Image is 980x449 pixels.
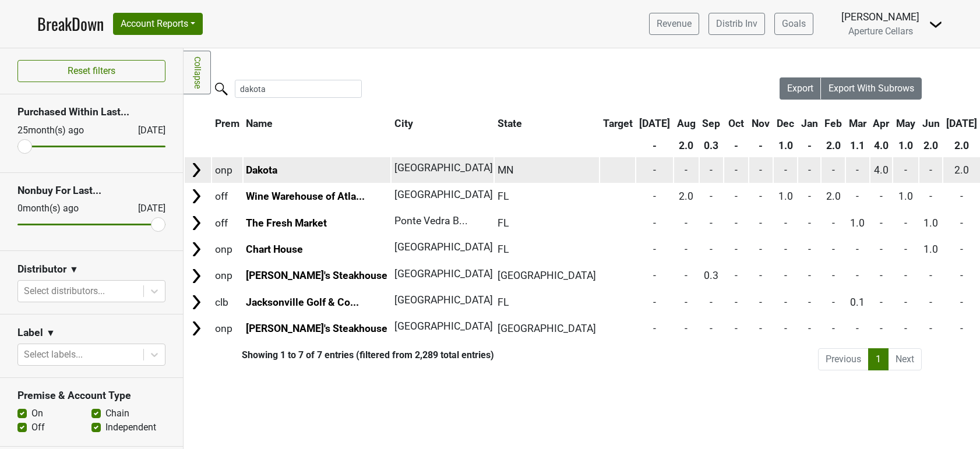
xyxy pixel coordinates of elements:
span: - [808,323,811,334]
span: - [735,323,738,334]
span: [GEOGRAPHIC_DATA] [394,162,493,174]
span: - [710,243,713,255]
a: [PERSON_NAME]'s Steakhouse [246,270,387,281]
span: - [929,270,932,281]
th: Nov: activate to sort column ascending [749,113,773,134]
span: - [653,243,656,255]
span: - [653,190,656,202]
td: clb [212,289,242,314]
a: Chart House [246,243,303,255]
span: ▼ [69,263,79,277]
span: - [929,190,932,202]
span: - [880,323,883,334]
span: - [856,323,859,334]
span: FL [498,217,509,229]
span: - [710,323,713,334]
h3: Distributor [17,263,66,275]
span: - [904,323,907,334]
th: Mar: activate to sort column ascending [846,113,869,134]
span: 1.0 [898,190,913,202]
span: - [653,270,656,281]
div: [PERSON_NAME] [841,9,919,24]
span: Target [603,118,633,129]
label: On [31,406,43,420]
th: State: activate to sort column ascending [495,113,599,134]
a: 1 [868,348,889,370]
span: - [759,270,762,281]
span: - [759,217,762,229]
span: - [808,270,811,281]
span: [GEOGRAPHIC_DATA] [394,241,493,253]
span: [GEOGRAPHIC_DATA] [394,294,493,306]
span: Aperture Cellars [848,26,913,37]
label: Off [31,420,45,434]
span: - [685,270,688,281]
a: Collapse [184,51,211,94]
th: - [724,135,748,156]
th: 4.0 [870,135,893,156]
span: - [880,243,883,255]
span: 1.0 [778,190,793,202]
span: MN [498,164,514,176]
span: - [880,270,883,281]
span: 0.3 [704,270,718,281]
span: - [759,190,762,202]
th: Jun: activate to sort column ascending [919,113,943,134]
span: - [880,217,883,229]
span: - [735,243,738,255]
th: 1.0 [774,135,797,156]
span: Ponte Vedra B... [394,215,468,227]
span: 4.0 [874,164,889,176]
a: Jacksonville Golf & Co... [246,296,359,308]
span: Prem [215,118,239,129]
span: - [808,243,811,255]
th: Oct: activate to sort column ascending [724,113,748,134]
span: - [904,164,907,176]
button: Export With Subrows [821,77,922,100]
span: [GEOGRAPHIC_DATA] [394,268,493,280]
span: - [808,217,811,229]
span: [GEOGRAPHIC_DATA] [394,320,493,332]
span: - [904,296,907,308]
span: [GEOGRAPHIC_DATA] [394,189,493,200]
span: - [856,190,859,202]
span: - [653,296,656,308]
th: Jul: activate to sort column ascending [943,113,980,134]
label: Chain [105,406,129,420]
th: City: activate to sort column ascending [392,113,488,134]
span: - [759,296,762,308]
div: 25 month(s) ago [17,123,110,137]
div: [DATE] [128,123,165,137]
span: 2.0 [954,164,969,176]
img: Arrow right [188,320,205,337]
th: Dec: activate to sort column ascending [774,113,797,134]
span: - [685,296,688,308]
td: onp [212,263,242,288]
a: Revenue [649,13,699,35]
span: - [960,190,963,202]
button: Account Reports [113,13,203,35]
th: Jan: activate to sort column ascending [798,113,821,134]
div: [DATE] [128,201,165,215]
span: - [832,323,835,334]
th: 1.1 [846,135,869,156]
td: off [212,184,242,209]
a: Goals [774,13,813,35]
td: onp [212,316,242,341]
a: The Fresh Market [246,217,327,229]
img: Arrow right [188,267,205,285]
button: Export [780,77,822,100]
span: - [685,243,688,255]
span: - [784,243,787,255]
span: - [784,164,787,176]
th: May: activate to sort column ascending [893,113,918,134]
span: - [960,270,963,281]
span: - [653,323,656,334]
span: - [856,243,859,255]
span: FL [498,243,509,255]
span: - [710,190,713,202]
span: - [808,164,811,176]
th: 0.3 [700,135,724,156]
span: - [880,296,883,308]
span: - [759,243,762,255]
